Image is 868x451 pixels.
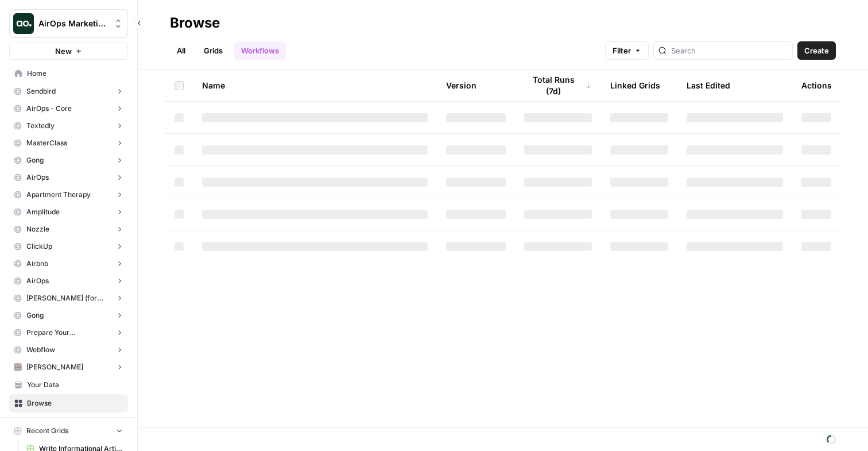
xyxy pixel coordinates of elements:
span: Apartment Therapy [26,190,91,200]
button: Prepare Your [MEDICAL_DATA] [9,324,128,341]
div: Last Edited [687,70,730,101]
div: Linked Grids [610,70,660,101]
button: Nozzle [9,221,128,238]
button: Amplitude [9,203,128,221]
span: Your Data [27,380,123,390]
button: AirOps [9,169,128,186]
span: Browse [27,398,123,408]
button: [PERSON_NAME] (for LinkedIn) [9,290,128,307]
button: MasterClass [9,134,128,152]
span: Amplitude [26,207,60,217]
button: ClickUp [9,238,128,255]
button: Create [797,41,836,60]
span: AirOps Marketing [38,18,108,29]
a: Grids [197,41,230,60]
span: Filter [613,45,631,56]
span: Create [804,45,829,56]
button: AirOps [9,272,128,290]
span: [PERSON_NAME] [26,362,83,372]
div: Browse [170,14,220,32]
span: Airbnb [26,259,48,269]
button: AirOps - Core [9,100,128,117]
div: Version [446,70,476,101]
img: AirOps Marketing Logo [13,13,34,34]
span: Gong [26,310,44,321]
span: Webflow [26,345,55,355]
div: Total Runs (7d) [524,70,592,101]
button: Filter [605,41,649,60]
a: Workflows [234,41,286,60]
button: Gong [9,152,128,169]
button: Sendbird [9,83,128,100]
button: Apartment Therapy [9,186,128,203]
span: Home [27,68,123,79]
a: Your Data [9,376,128,394]
span: AirOps [26,172,49,183]
span: Gong [26,155,44,165]
span: ClickUp [26,241,52,252]
div: Actions [801,70,832,101]
button: Webflow [9,341,128,359]
div: Name [202,70,428,101]
button: [PERSON_NAME] [9,359,128,376]
input: Search [671,45,788,56]
button: Workspace: AirOps Marketing [9,9,128,38]
span: Sendbird [26,86,56,97]
span: New [55,45,72,57]
button: Airbnb [9,255,128,272]
span: Prepare Your [MEDICAL_DATA] [26,327,111,338]
span: AirOps - Core [26,103,72,114]
a: Home [9,64,128,83]
span: Nozzle [26,224,49,234]
span: AirOps [26,276,49,286]
img: vcq8o1fdhj8ez710og1lefwvm578 [14,363,22,371]
button: Textedly [9,117,128,134]
button: Recent Grids [9,422,128,440]
span: [PERSON_NAME] (for LinkedIn) [26,293,111,303]
button: Gong [9,307,128,324]
span: Textedly [26,121,55,131]
span: Recent Grids [26,426,68,436]
a: Browse [9,394,128,413]
span: MasterClass [26,138,67,148]
a: All [170,41,192,60]
button: New [9,43,128,60]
